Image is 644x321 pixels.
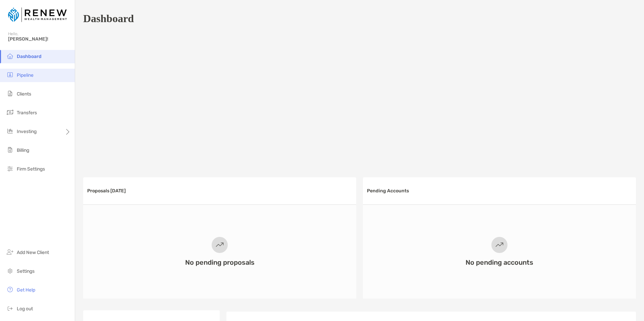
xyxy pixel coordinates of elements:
[8,3,67,27] img: Zoe Logo
[83,12,134,25] h1: Dashboard
[17,72,34,78] span: Pipeline
[17,129,37,134] span: Investing
[367,188,409,194] h3: Pending Accounts
[17,147,29,153] span: Billing
[17,110,37,116] span: Transfers
[6,52,14,60] img: dashboard icon
[6,285,14,294] img: get-help icon
[17,306,33,312] span: Log out
[8,36,71,42] span: [PERSON_NAME]!
[17,166,45,172] span: Firm Settings
[6,267,14,275] img: settings icon
[185,258,255,266] h3: No pending proposals
[6,127,14,135] img: investing icon
[17,287,35,293] span: Get Help
[6,304,14,312] img: logout icon
[6,146,14,154] img: billing icon
[17,91,31,97] span: Clients
[6,71,14,79] img: pipeline icon
[17,54,42,59] span: Dashboard
[17,268,35,274] span: Settings
[6,248,14,256] img: add_new_client icon
[87,188,126,194] h3: Proposals [DATE]
[6,89,14,98] img: clients icon
[466,258,533,266] h3: No pending accounts
[17,250,49,255] span: Add New Client
[6,108,14,116] img: transfers icon
[6,165,14,173] img: firm-settings icon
